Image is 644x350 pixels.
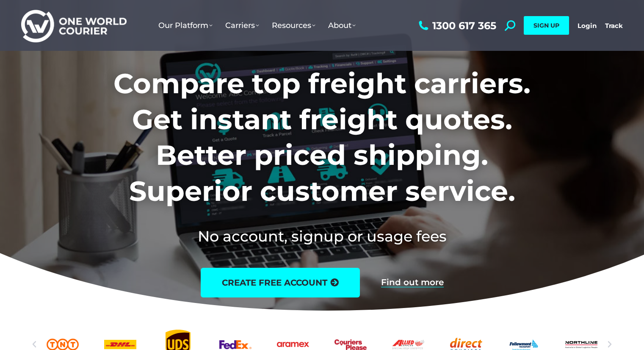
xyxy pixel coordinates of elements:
[578,22,597,30] a: Login
[533,22,559,29] span: SIGN UP
[225,21,259,30] span: Carriers
[58,66,586,209] h1: Compare top freight carriers. Get instant freight quotes. Better priced shipping. Superior custom...
[417,20,496,31] a: 1300 617 365
[201,268,360,297] a: create free account
[381,278,444,287] a: Find out more
[524,16,569,35] a: SIGN UP
[158,21,213,30] span: Our Platform
[265,12,322,39] a: Resources
[272,21,315,30] span: Resources
[605,22,623,30] a: Track
[152,12,219,39] a: Our Platform
[21,8,127,43] img: One World Courier
[328,21,356,30] span: About
[322,12,362,39] a: About
[219,12,265,39] a: Carriers
[58,226,586,247] h2: No account, signup or usage fees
